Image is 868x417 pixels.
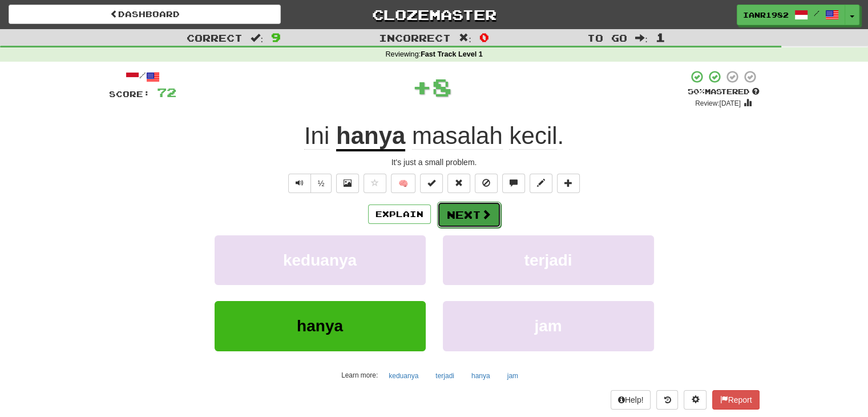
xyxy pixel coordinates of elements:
[405,122,564,150] span: .
[298,5,570,25] a: Clozemaster
[611,390,651,410] button: Help!
[479,30,489,44] span: 0
[187,32,243,43] span: Correct
[382,367,425,384] button: keduanya
[635,33,648,43] span: :
[304,122,329,150] span: Ini
[501,367,524,384] button: jam
[465,367,496,384] button: hanya
[475,174,498,193] button: Ignore sentence (alt+i)
[437,202,501,228] button: Next
[251,33,263,43] span: :
[368,205,431,224] button: Explain
[557,174,580,193] button: Add to collection (alt+a)
[656,30,665,44] span: 1
[656,390,678,410] button: Round history (alt+y)
[288,174,311,193] button: Play sentence audio (ctl+space)
[9,5,281,24] a: Dashboard
[109,89,150,99] span: Score:
[310,174,332,193] button: ½
[432,73,452,101] span: 8
[534,317,562,335] span: jam
[341,371,378,379] small: Learn more:
[447,174,470,193] button: Reset to 0% Mastered (alt+r)
[587,32,627,43] span: To go
[336,122,405,151] u: hanya
[364,174,386,193] button: Favorite sentence (alt+f)
[443,301,654,351] button: jam
[688,87,705,96] span: 50 %
[509,122,557,150] span: kecil
[443,235,654,285] button: terjadi
[271,30,281,44] span: 9
[814,9,819,17] span: /
[524,251,572,269] span: terjadi
[695,99,741,107] small: Review: [DATE]
[215,235,426,285] button: keduanya
[688,87,760,97] div: Mastered
[412,70,432,104] span: +
[109,157,760,168] div: It's just a small problem.
[530,174,552,193] button: Edit sentence (alt+d)
[420,174,443,193] button: Set this sentence to 100% Mastered (alt+m)
[391,174,415,193] button: 🧠
[297,317,343,335] span: hanya
[157,85,176,99] span: 72
[737,5,845,25] a: IanR1982 /
[412,122,503,150] span: masalah
[336,174,359,193] button: Show image (alt+x)
[286,174,332,193] div: Text-to-speech controls
[215,301,426,351] button: hanya
[109,70,176,84] div: /
[743,10,789,20] span: IanR1982
[712,390,759,410] button: Report
[283,251,357,269] span: keduanya
[379,32,451,43] span: Incorrect
[421,50,483,58] strong: Fast Track Level 1
[429,367,461,384] button: terjadi
[502,174,525,193] button: Discuss sentence (alt+u)
[459,33,471,43] span: :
